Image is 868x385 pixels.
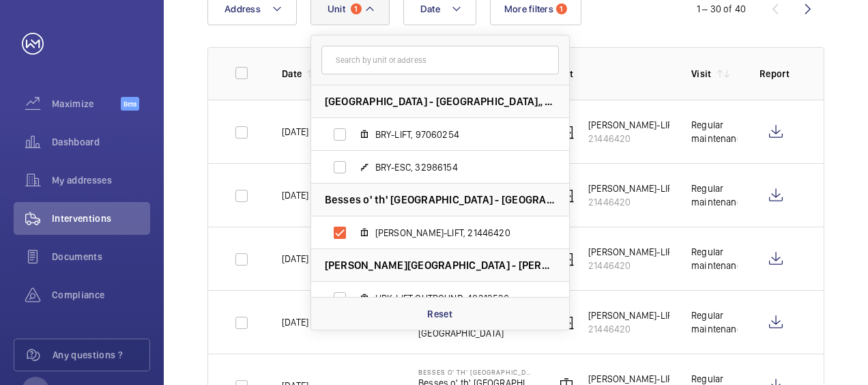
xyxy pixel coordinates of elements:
[282,67,302,81] p: Date
[588,309,677,322] p: [PERSON_NAME]-LIFT
[588,182,677,195] p: [PERSON_NAME]-LIFT
[504,3,553,14] span: More filters
[282,125,308,139] p: [DATE]
[375,128,534,141] span: BRY-LIFT, 97060254
[375,291,534,305] span: HPK-LIFT OUTBOUND, 48313536
[52,135,150,149] span: Dashboard
[121,97,139,111] span: Beta
[52,212,150,225] span: Interventions
[325,192,555,207] span: Besses o' th' [GEOGRAPHIC_DATA] - [GEOGRAPHIC_DATA] o' [GEOGRAPHIC_DATA],, [GEOGRAPHIC_DATA]
[691,245,738,272] div: Regular maintenance
[351,3,362,14] span: 1
[588,245,677,259] p: [PERSON_NAME]-LIFT
[225,3,261,14] span: Address
[321,46,559,74] input: Search by unit or address
[282,315,308,329] p: [DATE]
[697,2,746,16] div: 1 – 30 of 40
[588,132,677,145] p: 21446420
[52,288,150,302] span: Compliance
[691,309,738,336] div: Regular maintenance
[325,94,555,109] span: [GEOGRAPHIC_DATA] - [GEOGRAPHIC_DATA],, [GEOGRAPHIC_DATA]
[418,326,533,340] p: [GEOGRAPHIC_DATA]
[556,3,567,14] span: 1
[691,182,738,209] div: Regular maintenance
[282,252,308,266] p: [DATE]
[52,173,150,187] span: My addresses
[418,368,533,376] p: Besses o' th' [GEOGRAPHIC_DATA]
[53,348,149,362] span: Any questions ?
[588,322,677,336] p: 21446420
[588,195,677,209] p: 21446420
[427,307,452,321] p: Reset
[759,67,796,81] p: Report
[328,3,345,14] span: Unit
[588,259,677,272] p: 21446420
[555,67,669,81] p: Unit
[375,160,534,174] span: BRY-ESC, 32986154
[282,188,308,202] p: [DATE]
[588,118,677,132] p: [PERSON_NAME]-LIFT
[420,3,440,14] span: Date
[52,97,121,111] span: Maximize
[375,226,534,240] span: [PERSON_NAME]-LIFT, 21446420
[325,258,555,272] span: [PERSON_NAME][GEOGRAPHIC_DATA] - [PERSON_NAME][GEOGRAPHIC_DATA]
[52,250,150,263] span: Documents
[691,67,712,81] p: Visit
[691,118,738,145] div: Regular maintenance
